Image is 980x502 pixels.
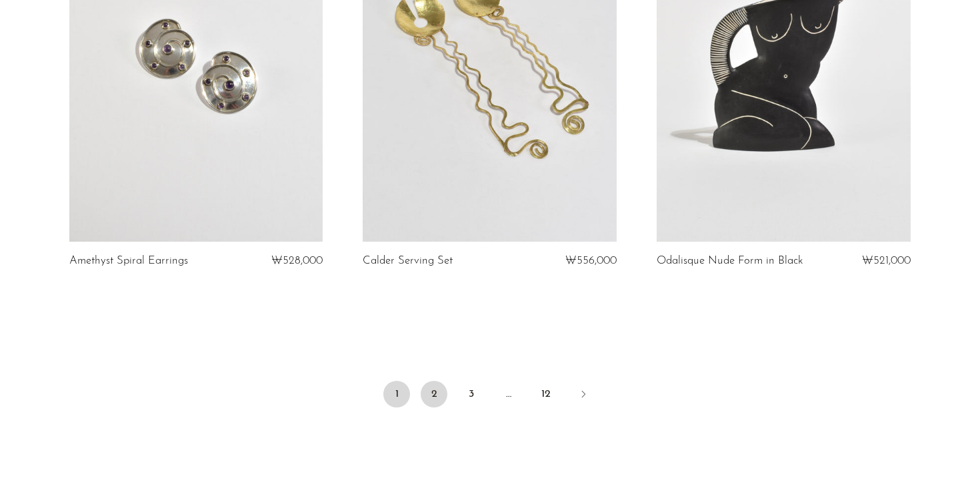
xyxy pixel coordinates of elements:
span: … [495,381,522,407]
a: 12 [533,381,559,407]
a: 3 [458,381,485,407]
span: ₩528,000 [271,255,323,266]
a: 2 [421,381,447,407]
a: Amethyst Spiral Earrings [69,255,188,267]
a: Odalisque Nude Form in Black [657,255,803,267]
span: ₩556,000 [565,255,617,266]
a: Next [570,381,597,410]
span: 1 [383,381,410,407]
span: ₩521,000 [862,255,911,266]
a: Calder Serving Set [363,255,453,267]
